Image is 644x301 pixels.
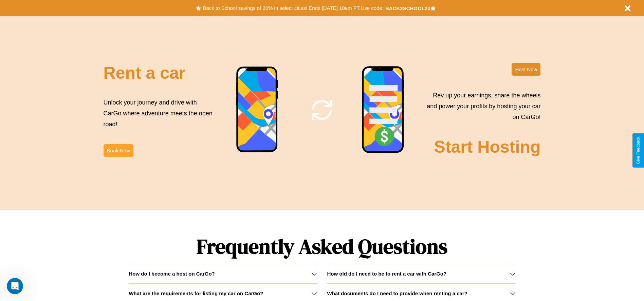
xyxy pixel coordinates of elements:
[201,3,385,13] button: Back to School savings of 20% in select cities! Ends [DATE] 10am PT.Use code:
[129,229,515,264] h1: Frequently Asked Questions
[104,144,133,157] button: Book Now
[104,97,215,130] p: Unlock your journey and drive with CarGo where adventure meets the open road!
[385,5,430,11] b: BACK2SCHOOL20
[129,271,215,277] h3: How do I become a host on CarGo?
[129,290,263,296] h3: What are the requirements for listing my car on CarGo?
[327,290,467,296] h3: What documents do I need to provide when renting a car?
[236,66,279,153] img: phone
[434,137,541,157] h2: Start Hosting
[7,278,23,294] iframe: Intercom live chat
[636,137,641,164] div: Give Feedback
[512,63,540,76] button: Host Now
[104,63,186,83] h2: Rent a car
[327,271,447,277] h3: How old do I need to be to rent a car with CarGo?
[362,66,405,154] img: phone
[423,90,540,123] p: Rev up your earnings, share the wheels and power your profits by hosting your car on CarGo!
